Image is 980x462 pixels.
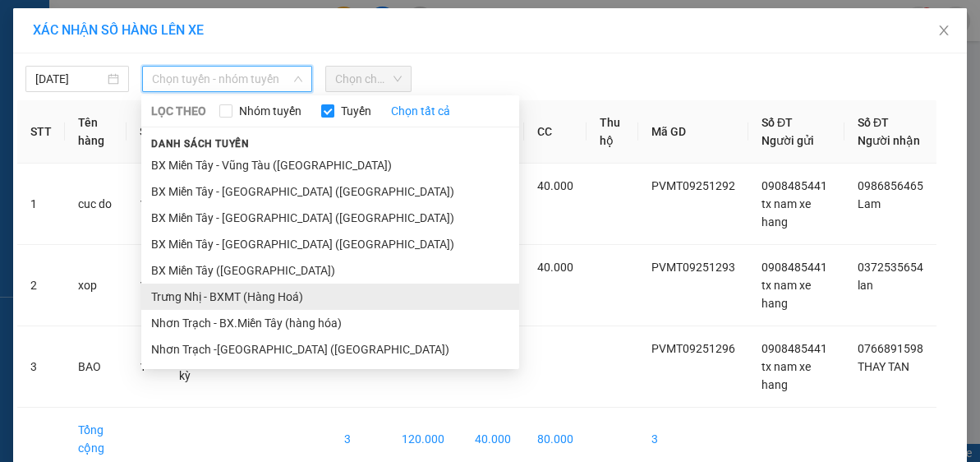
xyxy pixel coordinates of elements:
[651,179,735,192] span: PVMT09251292
[761,116,793,129] span: Số ĐT
[858,134,920,147] span: Người nhận
[232,102,308,120] span: Nhóm tuyến
[65,326,127,408] td: BAO
[141,136,259,151] span: Danh sách tuyến
[858,342,923,355] span: 0766891598
[151,102,206,120] span: LỌC THEO
[141,231,519,257] li: BX Miền Tây - [GEOGRAPHIC_DATA] ([GEOGRAPHIC_DATA])
[761,279,811,310] span: tx nam xe hang
[651,261,735,274] span: PVMT09251293
[761,261,827,274] span: 0908485441
[141,152,519,178] li: BX Miền Tây - Vũng Tàu ([GEOGRAPHIC_DATA])
[391,102,450,120] a: Chọn tất cả
[141,310,519,336] li: Nhơn Trạch - BX.Miền Tây (hàng hóa)
[334,102,378,120] span: Tuyến
[127,100,166,164] th: SL
[17,245,65,326] td: 2
[858,116,889,129] span: Số ĐT
[141,205,519,231] li: BX Miền Tây - [GEOGRAPHIC_DATA] ([GEOGRAPHIC_DATA])
[858,179,923,192] span: 0986856465
[858,197,881,210] span: Lam
[537,261,573,274] span: 40.000
[140,197,146,210] span: 1
[524,100,587,164] th: CC
[937,24,950,37] span: close
[65,100,127,164] th: Tên hàng
[17,164,65,245] td: 1
[141,178,519,205] li: BX Miền Tây - [GEOGRAPHIC_DATA] ([GEOGRAPHIC_DATA])
[638,100,748,164] th: Mã GD
[17,326,65,408] td: 3
[761,179,827,192] span: 0908485441
[335,67,403,91] span: Chọn chuyến
[761,134,814,147] span: Người gửi
[537,179,573,192] span: 40.000
[858,360,909,373] span: THAY TAN
[761,360,811,391] span: tx nam xe hang
[141,284,519,310] li: Trưng Nhị - BXMT (Hàng Hoá)
[33,22,204,38] span: XÁC NHẬN SỐ HÀNG LÊN XE
[65,164,127,245] td: cuc do
[140,279,146,292] span: 1
[858,261,923,274] span: 0372535654
[761,197,811,229] span: tx nam xe hang
[35,70,104,88] input: 12/09/2025
[293,74,303,84] span: down
[152,67,302,91] span: Chọn tuyến - nhóm tuyến
[141,336,519,363] li: Nhơn Trạch -[GEOGRAPHIC_DATA] ([GEOGRAPHIC_DATA])
[65,245,127,326] td: xop
[141,257,519,284] li: BX Miền Tây ([GEOGRAPHIC_DATA])
[651,342,735,355] span: PVMT09251296
[587,100,638,164] th: Thu hộ
[858,279,873,292] span: lan
[761,342,827,355] span: 0908485441
[17,100,65,164] th: STT
[140,360,146,373] span: 1
[921,8,967,54] button: Close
